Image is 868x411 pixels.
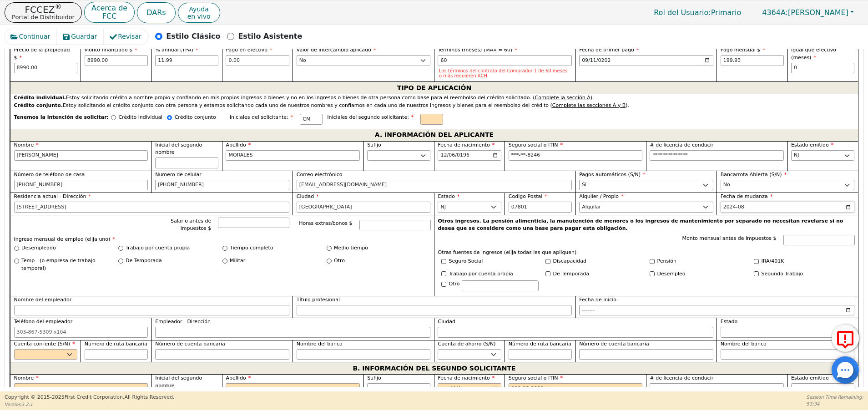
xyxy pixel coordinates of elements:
[14,114,109,129] span: Tenemos la intención de solicitar:
[5,401,174,408] p: Version 3.2.1
[155,319,211,325] span: Empleador - Dirección
[14,102,63,108] strong: Crédito conjunto.
[85,47,137,53] span: Monto financiado $
[91,5,127,12] p: Acerca de
[438,47,512,53] span: Términos (meses) (MAX = 60)
[579,55,713,66] input: YYYY-MM-DD
[553,258,587,265] label: Discapacidad
[579,305,854,316] input: YYYY-MM-DD
[397,82,471,94] span: TIPO DE APLICACIÓN
[438,383,501,394] input: YYYY-MM-DD
[353,362,515,374] span: B. INFORMACIÓN DEL SEGUNDO SOLICITANTE
[438,341,495,347] span: Cuenta de ahorro (S/N)
[438,218,855,233] p: Otros ingresos. La pensión alimenticia, la manutención de menores o los ingresos de mantenimiento...
[754,271,759,276] input: Y/N
[175,114,216,122] p: Crédito conjunto
[509,375,563,381] span: Seguro social o ITIN
[297,297,340,303] span: Título profesional
[155,47,198,53] span: % annual (TPA)
[155,55,218,66] input: xx.xx%
[297,193,319,199] span: Ciudad
[438,142,495,148] span: Fecha de nacimiento
[367,375,381,381] span: Sufijo
[553,270,590,278] label: De Temporada
[545,259,550,264] input: Y/N
[297,172,343,178] span: Correo electrónico
[118,114,162,122] p: Crédito individual
[752,5,863,20] button: 4364A:[PERSON_NAME]
[14,94,855,102] div: Estoy solicitando crédito a nombre propio y confiando en mis propios ingresos o bienes y no en lo...
[579,297,616,303] span: Fecha de inicio
[14,341,75,347] span: Cuenta corriente (S/N)
[155,341,225,347] span: Número de cuenta bancaria
[226,47,272,53] span: Pago en efectivo
[5,394,174,401] p: Copyright © 2015- 2025 First Credit Corporation.
[299,220,352,226] span: Horas extras/bonos $
[14,172,85,178] span: Número de teléfono de casa
[552,102,626,108] u: Complete las secciones A y B
[171,218,211,232] span: Salario antes de impuestos $
[5,29,57,44] button: Continuar
[791,63,854,74] input: 0
[21,257,118,272] label: Temp - (o empresa de trabajo temporal)
[14,142,39,148] span: Nombre
[438,249,855,257] p: Otras fuentes de ingresos (elija todas las que apliquen)
[449,270,513,278] label: Trabajo por cuenta propia
[55,3,61,11] sup: ®
[509,150,643,161] input: 000-00-0000
[14,47,70,61] span: Precio de la propiedad $
[137,2,175,23] button: DARs
[230,244,273,252] label: Tiempo completo
[650,271,655,276] input: Y/N
[5,2,82,23] a: FCCEZ®Portal de Distribuidor
[297,47,376,53] span: Valor de intercambio aplicado
[12,5,75,14] p: FCCEZ
[721,193,772,199] span: Fecha de mudanza
[645,4,750,21] p: Primario
[91,13,127,20] p: FCC
[439,68,571,78] p: Los términos del contrato del Comprador 1 de 60 meses o más requieren ACH
[118,32,141,41] span: Revisar
[791,47,836,61] span: Igual que efectivo (meses)
[14,102,855,110] div: Estoy solicitando el crédito conjunto con otra persona y estamos solicitando cada uno de nuestros...
[650,375,713,381] span: # de licencia de conducir
[832,325,859,352] button: Reportar Error a FCC
[438,150,501,161] input: YYYY-MM-DD
[762,258,784,265] label: IRA/401K
[657,258,676,265] label: Pensión
[449,258,483,265] label: Seguro Social
[126,244,190,252] label: Trabajo por cuenta propia
[297,341,343,347] span: Nombre del banco
[367,142,381,148] span: Sufijo
[14,95,66,101] strong: Crédito individual.
[645,4,750,21] a: Rol del Usuario:Primario
[104,29,149,44] button: Revisar
[230,257,245,265] label: Militar
[754,259,759,264] input: Y/N
[71,32,97,41] span: Guardar
[155,142,202,156] span: Inicial del segundo nombre
[166,31,220,42] p: Estilo Clásico
[657,270,686,278] label: Desempleo
[155,172,202,178] span: Numero de celular
[807,401,863,407] p: 53:34
[579,341,649,347] span: Número de cuenta bancaria
[126,257,162,265] label: De Temporada
[84,2,135,23] a: Acerca deFCC
[654,8,711,17] span: Rol del Usuario :
[721,341,767,347] span: Nombre del banco
[807,394,863,401] p: Session Time Remaining:
[334,244,368,252] label: Medio tiempo
[721,47,765,53] span: Pago mensual $
[14,319,73,325] span: Teléfono del empleador
[19,32,50,41] span: Continuar
[178,3,220,23] button: Ayudaen vivo
[721,319,737,325] span: Estado
[14,327,148,338] input: 303-867-5309 x104
[509,142,563,148] span: Seguro social o ITIN
[155,375,202,389] span: Inicial del segundo nombre
[650,259,655,264] input: Y/N
[14,375,39,381] span: Nombre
